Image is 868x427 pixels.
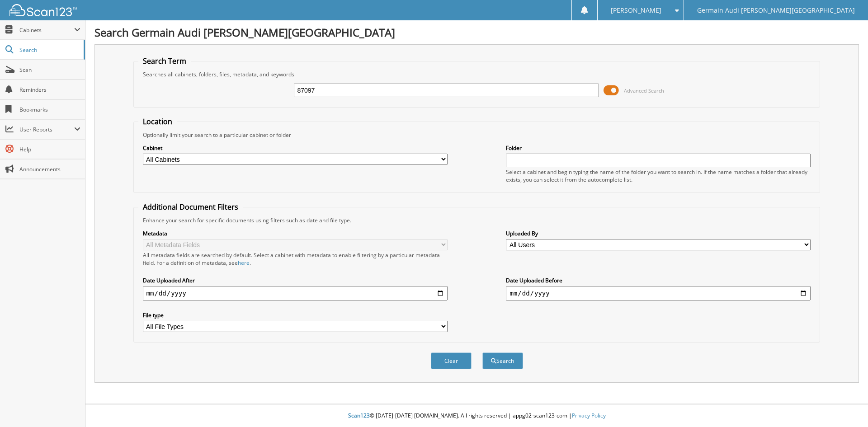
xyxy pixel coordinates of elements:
[143,144,448,152] label: Cabinet
[482,352,523,369] button: Search
[143,230,448,237] label: Metadata
[506,168,811,183] div: Select a cabinet and begin typing the name of the folder you want to search in. If the name match...
[19,145,80,153] span: Help
[611,8,661,13] span: [PERSON_NAME]
[19,86,80,94] span: Reminders
[624,87,664,94] span: Advanced Search
[143,311,448,319] label: File type
[238,259,250,267] a: here
[572,412,606,419] a: Privacy Policy
[138,216,816,224] div: Enhance your search for specific documents using filters such as date and file type.
[506,277,811,284] label: Date Uploaded Before
[143,277,448,284] label: Date Uploaded After
[431,352,472,369] button: Clear
[823,384,868,427] iframe: Chat Widget
[143,251,448,267] div: All metadata fields are searched by default. Select a cabinet with metadata to enable filtering b...
[138,56,191,66] legend: Search Term
[19,26,74,34] span: Cabinets
[143,286,448,300] input: start
[85,405,868,427] div: © [DATE]-[DATE] [DOMAIN_NAME]. All rights reserved | appg02-scan123-com |
[506,230,811,237] label: Uploaded By
[138,70,816,78] div: Searches all cabinets, folders, files, metadata, and keywords
[506,144,811,152] label: Folder
[138,202,243,212] legend: Additional Document Filters
[348,412,370,419] span: Scan123
[697,8,855,13] span: Germain Audi [PERSON_NAME][GEOGRAPHIC_DATA]
[19,46,79,54] span: Search
[19,66,80,74] span: Scan
[19,165,80,173] span: Announcements
[19,126,74,133] span: User Reports
[9,4,77,16] img: scan123-logo-white.svg
[94,25,859,40] h1: Search Germain Audi [PERSON_NAME][GEOGRAPHIC_DATA]
[19,106,80,113] span: Bookmarks
[506,286,811,300] input: end
[138,117,177,127] legend: Location
[138,131,816,139] div: Optionally limit your search to a particular cabinet or folder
